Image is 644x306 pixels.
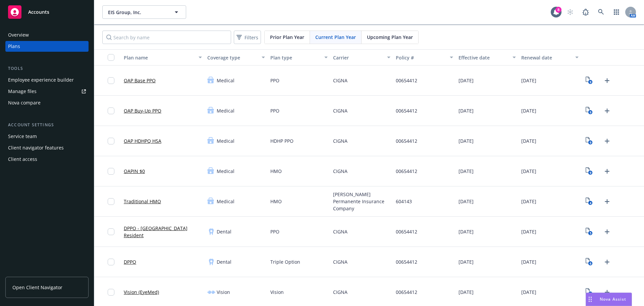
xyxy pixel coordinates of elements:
text: 4 [590,201,591,205]
span: HMO [270,168,282,175]
span: CIGNA [333,228,347,235]
a: View Plan Documents [584,226,595,237]
div: Plan type [270,54,320,61]
span: HDHP PPO [270,137,293,144]
span: [DATE] [521,198,536,205]
div: Manage files [8,86,37,97]
a: Service team [5,131,89,142]
span: Nova Assist [600,296,626,302]
span: Medical [217,198,234,205]
span: 00654412 [396,107,417,114]
a: View Plan Documents [584,196,595,207]
a: View Plan Documents [584,105,595,116]
div: Service team [8,131,37,142]
span: [DATE] [459,198,474,205]
span: [DATE] [459,228,474,235]
span: [DATE] [521,107,536,114]
span: [DATE] [521,168,536,175]
span: Upcoming Plan Year [367,34,413,41]
a: Vision (EyeMed) [124,289,159,296]
span: PPO [270,77,279,84]
button: Policy # [393,49,456,65]
a: Overview [5,30,89,40]
span: Current Plan Year [315,34,356,41]
div: Account settings [5,122,89,128]
input: Toggle Row Selected [108,107,114,114]
span: PPO [270,107,279,114]
span: Dental [217,228,231,235]
span: Vision [217,289,230,296]
span: CIGNA [333,168,347,175]
span: 00654412 [396,77,417,84]
div: Overview [8,30,29,40]
span: [DATE] [521,258,536,265]
div: Policy # [396,54,446,61]
a: OAPIN $0 [124,168,145,175]
span: [DATE] [521,137,536,144]
button: Filters [234,31,261,44]
a: Accounts [5,3,89,21]
span: CIGNA [333,137,347,144]
a: Upload Plan Documents [602,226,612,237]
span: 00654412 [396,168,417,175]
button: Renewal date [519,49,581,65]
input: Toggle Row Selected [108,168,114,175]
span: Accounts [28,9,49,15]
input: Toggle Row Selected [108,289,114,296]
span: Medical [217,168,234,175]
a: Upload Plan Documents [602,136,612,146]
text: 9 [590,110,591,115]
span: 00654412 [396,137,417,144]
a: DPPO [124,258,136,265]
a: Upload Plan Documents [602,166,612,177]
a: Upload Plan Documents [602,257,612,267]
div: Client navigator features [8,142,64,153]
div: Plan name [124,54,195,61]
span: Filters [235,33,260,42]
a: Upload Plan Documents [602,105,612,116]
span: 00654412 [396,228,417,235]
div: Client access [8,154,37,165]
a: Upload Plan Documents [602,196,612,207]
span: Open Client Navigator [12,284,62,291]
span: [DATE] [459,77,474,84]
span: [DATE] [459,168,474,175]
a: Report a Bug [579,5,592,19]
span: 604143 [396,198,412,205]
a: Start snowing [563,5,577,19]
a: OAP HDHPQ HSA [124,137,161,144]
a: Plans [5,41,89,52]
a: Client access [5,154,89,165]
text: 5 [590,231,591,235]
span: Dental [217,258,231,265]
input: Toggle Row Selected [108,259,114,265]
a: View Plan Documents [584,75,595,86]
a: OAP Base PPO [124,77,156,84]
div: 8 [555,7,561,13]
a: Manage files [5,86,89,97]
span: Prior Plan Year [270,34,304,41]
button: Plan name [121,49,205,65]
button: EIS Group, Inc. [102,5,186,19]
span: [DATE] [521,77,536,84]
input: Toggle Row Selected [108,77,114,84]
div: Employee experience builder [8,75,74,85]
span: PPO [270,228,279,235]
span: Medical [217,107,234,114]
span: EIS Group, Inc. [108,9,166,16]
span: Vision [270,289,284,296]
a: View Plan Documents [584,257,595,267]
a: Traditional HMO [124,198,161,205]
a: Search [594,5,608,19]
button: Carrier [330,49,393,65]
a: Employee experience builder [5,75,89,85]
span: [DATE] [459,289,474,296]
button: Plan type [268,49,330,65]
a: Nova compare [5,97,89,108]
div: Tools [5,65,89,72]
button: Coverage type [205,49,267,65]
div: Effective date [459,54,508,61]
input: Toggle Row Selected [108,228,114,235]
div: Coverage type [207,54,257,61]
input: Search by name [102,31,231,44]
